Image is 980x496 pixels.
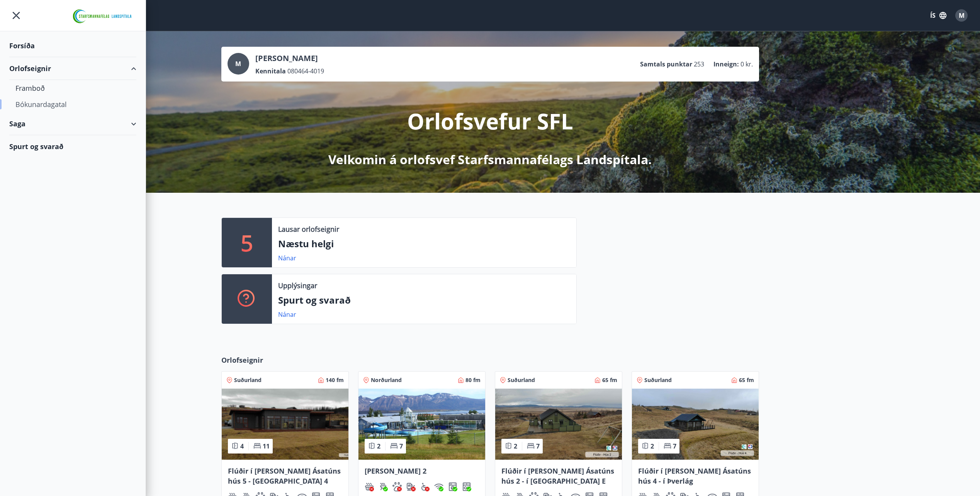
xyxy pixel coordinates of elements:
[536,442,540,450] span: 7
[465,376,481,384] span: 80 fm
[15,96,130,112] div: Bókunardagatal
[673,442,676,450] span: 7
[379,482,388,491] img: ZXjrS3QKesehq6nQAPjaRuRTI364z8ohTALB4wBr.svg
[278,237,570,250] p: Næstu helgi
[365,482,374,491] img: h89QDIuHlAdpqTriuIvuEWkTH976fOgBEOOeu1mi.svg
[392,482,402,491] div: Gæludýr
[278,294,570,307] p: Spurt og svarað
[952,6,971,25] button: M
[240,442,244,450] span: 4
[377,442,380,450] span: 2
[406,482,416,491] img: nH7E6Gw2rvWFb8XaSdRp44dhkQaj4PJkOoRYItBQ.svg
[9,57,136,80] div: Orlofseignir
[640,60,692,68] p: Samtals punktar
[448,482,457,491] img: Dl16BY4EX9PAW649lg1C3oBuIaAsR6QVDQBO2cTm.svg
[221,355,263,365] span: Orlofseignir
[462,482,471,491] img: 7hj2GulIrg6h11dFIpsIzg8Ak2vZaScVwTihwv8g.svg
[278,224,339,234] p: Lausar orlofseignir
[255,67,286,75] p: Kennitala
[328,151,652,168] p: Velkomin á orlofsvef Starfsmannafélags Landspítala.
[644,376,672,384] span: Suðurland
[228,466,341,486] span: Flúðir í [PERSON_NAME] Ásatúns hús 5 - [GEOGRAPHIC_DATA] 4
[241,228,253,257] p: 5
[694,60,704,68] span: 253
[358,389,485,460] img: Paella dish
[501,466,614,486] span: Flúðir í [PERSON_NAME] Ásatúns hús 2 - í [GEOGRAPHIC_DATA] E
[9,112,136,135] div: Saga
[434,482,443,491] img: HJRyFFsYp6qjeUYhR4dAD8CaCEsnIFYZ05miwXoh.svg
[420,482,430,491] div: Aðgengi fyrir hjólastól
[9,135,136,158] div: Spurt og svarað
[638,466,751,486] span: Flúðir í [PERSON_NAME] Ásatúns hús 4 - í Þverlág
[255,53,324,64] p: [PERSON_NAME]
[462,482,471,491] div: Uppþvottavél
[365,482,374,491] div: Heitur pottur
[448,482,457,491] div: Þvottavél
[399,442,403,450] span: 7
[420,482,430,491] img: 8IYIKVZQyRlUC6HQIIUSdjpPGRncJsz2RzLgWvp4.svg
[959,11,965,20] span: M
[371,376,402,384] span: Norðurland
[632,389,759,460] img: Paella dish
[278,254,296,262] a: Nánar
[235,59,241,68] span: M
[406,482,416,491] div: Hleðslustöð fyrir rafbíla
[434,482,443,491] div: Þráðlaust net
[287,67,324,75] span: 080464-4019
[234,376,262,384] span: Suðurland
[222,389,348,460] img: Paella dish
[926,8,951,22] button: ÍS
[602,376,617,384] span: 65 fm
[392,482,402,491] img: pxcaIm5dSOV3FS4whs1soiYWTwFQvksT25a9J10C.svg
[514,442,517,450] span: 2
[495,389,622,460] img: Paella dish
[365,466,426,476] span: [PERSON_NAME] 2
[739,376,754,384] span: 65 fm
[379,482,388,491] div: Gasgrill
[651,442,654,450] span: 2
[9,34,136,57] div: Forsíða
[713,60,739,68] p: Inneign :
[15,80,130,96] div: Framboð
[326,376,344,384] span: 140 fm
[407,106,573,136] p: Orlofsvefur SFL
[278,310,296,319] a: Nánar
[70,8,136,24] img: union_logo
[263,442,270,450] span: 11
[9,8,23,22] button: menu
[278,280,317,290] p: Upplýsingar
[741,60,753,68] span: 0 kr.
[508,376,535,384] span: Suðurland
